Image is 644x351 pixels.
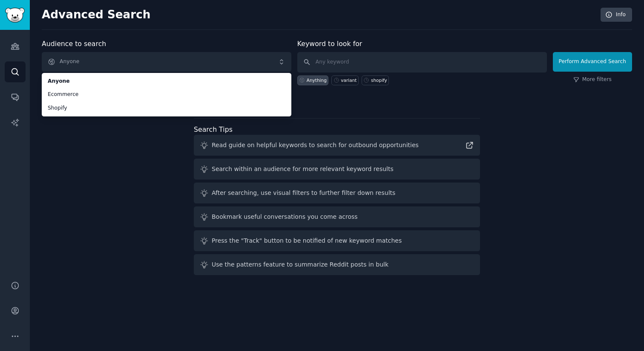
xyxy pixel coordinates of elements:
[48,104,285,112] span: Shopify
[341,77,356,83] div: variant
[42,8,596,22] h2: Advanced Search
[48,91,285,99] span: Ecommerce
[212,260,388,269] div: Use the patterns feature to summarize Reddit posts in bulk
[42,52,291,72] button: Anyone
[553,52,632,72] button: Perform Advanced Search
[212,141,419,150] div: Read guide on helpful keywords to search for outbound opportunities
[297,40,362,48] label: Keyword to look for
[5,8,25,23] img: GummySearch logo
[48,78,285,85] span: Anyone
[573,76,612,84] a: More filters
[297,52,547,73] input: Any keyword
[212,236,402,245] div: Press the "Track" button to be notified of new keyword matches
[194,125,233,133] label: Search Tips
[212,212,358,221] div: Bookmark useful conversations you come across
[42,40,106,48] label: Audience to search
[42,73,291,116] ul: Anyone
[371,77,387,83] div: shopify
[212,189,395,197] div: After searching, use visual filters to further filter down results
[212,165,394,174] div: Search within an audience for more relevant keyword results
[601,8,632,22] a: Info
[307,77,327,83] div: Anything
